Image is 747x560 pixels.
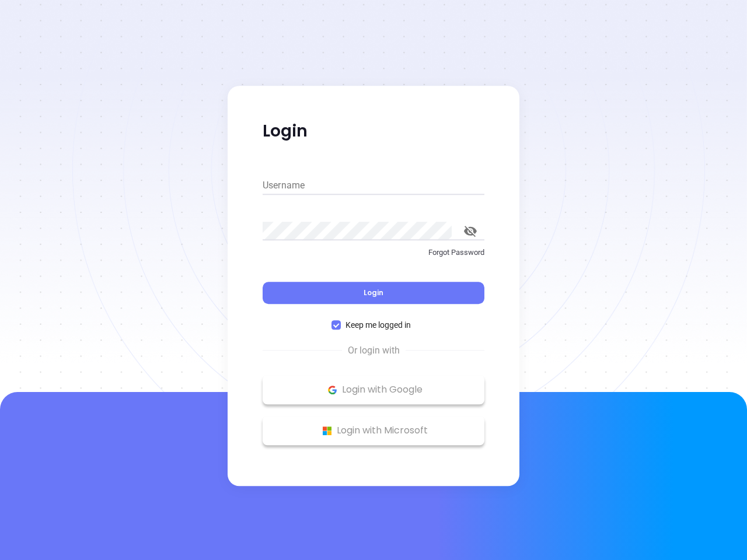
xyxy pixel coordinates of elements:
img: Microsoft Logo [320,423,334,438]
p: Login with Google [268,381,479,398]
button: Microsoft Logo Login with Microsoft [263,416,484,445]
img: Google Logo [325,383,340,397]
p: Login with Microsoft [268,422,479,439]
p: Forgot Password [263,247,484,258]
span: Keep me logged in [341,318,416,331]
span: Or login with [342,344,406,358]
button: Google Logo Login with Google [263,375,484,404]
p: Login [263,121,484,142]
button: Login [263,282,484,304]
a: Forgot Password [263,247,484,268]
span: Login [364,288,383,297]
button: toggle password visibility [456,217,484,245]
